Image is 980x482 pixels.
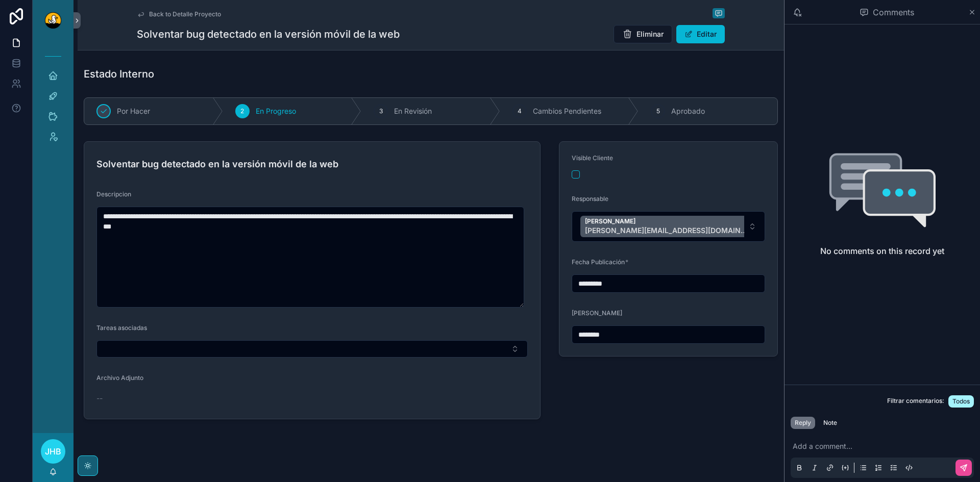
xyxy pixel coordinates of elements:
[887,397,944,408] span: Filtrar comentarios:
[96,190,131,198] span: Descripcion
[572,211,765,242] button: Select Button
[84,67,154,81] h1: Estado Interno
[873,6,914,18] span: Comments
[96,340,528,358] button: Select Button
[33,41,73,159] div: scrollable content
[572,154,613,162] span: Visible Cliente
[572,195,608,202] span: Responsable
[636,29,664,39] span: Eliminar
[45,12,61,29] img: App logo
[518,107,522,115] span: 4
[117,106,150,116] span: Por Hacer
[791,417,815,429] button: Reply
[256,106,296,116] span: En Progreso
[585,225,748,236] span: [PERSON_NAME][EMAIL_ADDRESS][DOMAIN_NAME]
[379,107,383,115] span: 3
[533,106,601,116] span: Cambios Pendientes
[948,395,974,408] button: Todos
[394,106,432,116] span: En Revisión
[96,393,103,403] span: --
[96,374,143,382] span: Archivo Adjunto
[671,106,705,116] span: Aprobado
[149,10,221,18] span: Back to Detalle Proyecto
[137,27,400,41] h1: Solventar bug detectado en la versión móvil de la web
[572,258,625,266] span: Fecha Publicación
[676,25,725,43] button: Editar
[45,445,61,458] span: JHB
[823,419,837,427] div: Note
[656,107,660,115] span: 5
[96,324,147,332] span: Tareas asociadas
[96,157,528,171] h4: Solventar bug detectado en la versión móvil de la web
[572,309,622,317] span: [PERSON_NAME]
[614,25,672,43] button: Eliminar
[820,245,944,257] h2: No comments on this record yet
[819,417,841,429] button: Note
[585,217,748,225] span: [PERSON_NAME]
[137,10,221,18] a: Back to Detalle Proyecto
[240,107,244,115] span: 2
[580,216,763,237] button: Unselect 8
